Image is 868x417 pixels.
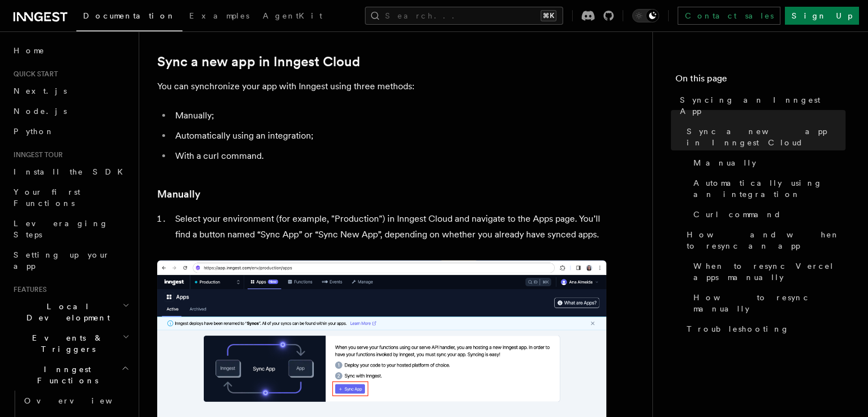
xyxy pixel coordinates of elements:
a: How to resync manually [689,287,846,319]
a: Curl command [689,204,846,224]
h4: On this page [675,72,846,90]
a: Home [9,40,132,61]
span: How and when to resync an app [687,229,846,251]
span: Node.js [13,107,67,116]
li: Manually; [172,108,606,123]
span: Inngest tour [9,150,63,159]
a: Manually [157,186,200,202]
span: Next.js [13,86,67,95]
span: How to resync manually [693,292,846,314]
span: Sync a new app in Inngest Cloud [687,126,846,148]
span: Quick start [9,70,58,79]
a: Setting up your app [9,245,132,276]
span: Inngest Functions [9,364,121,386]
button: Local Development [9,296,132,328]
a: Sync a new app in Inngest Cloud [682,121,846,153]
span: Features [9,285,47,294]
span: Your first Functions [13,187,80,208]
a: Sync a new app in Inngest Cloud [157,54,360,70]
a: Sign Up [785,7,859,25]
a: Your first Functions [9,182,132,213]
a: Syncing an Inngest App [675,90,846,121]
span: Syncing an Inngest App [680,94,846,117]
span: Install the SDK [13,167,130,176]
button: Search...⌘K [365,7,563,25]
span: Examples [189,11,249,20]
kbd: ⌘K [541,10,556,21]
button: Events & Triggers [9,328,132,359]
a: Install the SDK [9,162,132,182]
a: When to resync Vercel apps manually [689,256,846,287]
a: Automatically using an integration [689,173,846,204]
span: Setting up your app [13,250,110,271]
span: Events & Triggers [9,332,122,355]
span: When to resync Vercel apps manually [693,260,846,283]
a: Overview [20,391,132,411]
span: Leveraging Steps [13,219,108,239]
a: Next.js [9,81,132,101]
span: Manually [693,157,756,168]
a: AgentKit [256,3,329,30]
a: Manually [689,153,846,173]
li: Automatically using an integration; [172,128,606,144]
span: Automatically using an integration [693,177,846,200]
button: Inngest Functions [9,359,132,391]
a: Leveraging Steps [9,213,132,245]
span: AgentKit [263,11,322,20]
span: Home [13,45,45,56]
span: Python [13,127,54,136]
a: Documentation [76,3,182,31]
li: Select your environment (for example, "Production") in Inngest Cloud and navigate to the Apps pag... [172,211,606,242]
span: Documentation [83,11,176,20]
button: Toggle dark mode [632,9,659,22]
span: Curl command [693,209,782,220]
a: How and when to resync an app [682,224,846,256]
a: Troubleshooting [682,319,846,339]
a: Node.js [9,101,132,121]
span: Overview [24,396,140,405]
a: Python [9,121,132,141]
a: Examples [182,3,256,30]
span: Troubleshooting [687,323,789,334]
li: With a curl command. [172,148,606,164]
a: Contact sales [678,7,780,25]
span: Local Development [9,301,122,323]
p: You can synchronize your app with Inngest using three methods: [157,79,606,94]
